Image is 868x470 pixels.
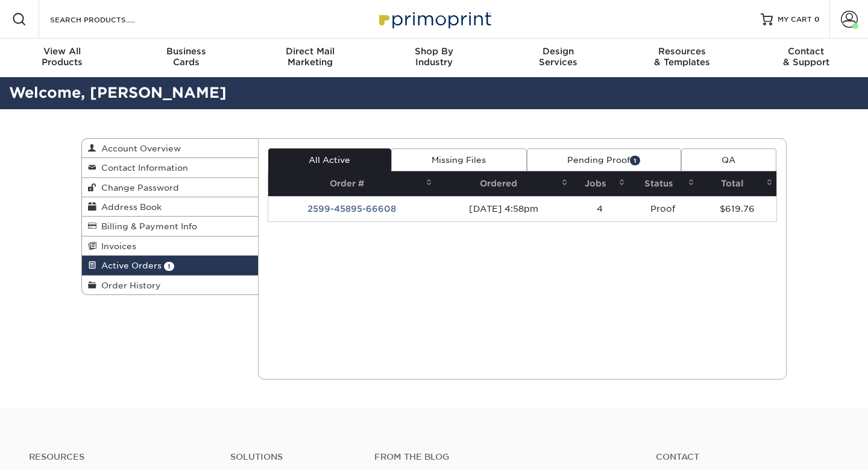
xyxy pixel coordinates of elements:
[527,148,681,171] a: Pending Proof1
[96,144,181,153] span: Account Overview
[49,12,166,27] input: SEARCH PRODUCTS.....
[82,256,258,275] a: Active Orders 1
[629,196,698,221] td: Proof
[814,15,820,24] span: 0
[268,196,436,221] td: 2599-45895-66608
[656,452,839,462] a: Contact
[248,39,372,77] a: Direct MailMarketing
[374,452,624,462] h4: From the Blog
[630,156,640,165] span: 1
[744,46,868,68] div: & Support
[744,39,868,77] a: Contact& Support
[372,46,496,57] span: Shop By
[436,171,571,196] th: Ordered
[248,46,372,57] span: Direct Mail
[372,46,496,68] div: Industry
[436,196,571,221] td: [DATE] 4:58pm
[496,46,620,57] span: Design
[96,163,188,173] span: Contact Information
[268,148,391,171] a: All Active
[82,237,258,256] a: Invoices
[96,241,136,251] span: Invoices
[96,261,162,270] span: Active Orders
[96,281,161,290] span: Order History
[230,452,356,462] h4: Solutions
[620,46,744,57] span: Resources
[124,39,248,77] a: BusinessCards
[681,148,776,171] a: QA
[620,39,744,77] a: Resources& Templates
[82,276,258,294] a: Order History
[82,178,258,197] a: Change Password
[82,139,258,158] a: Account Overview
[164,262,174,271] span: 1
[620,46,744,68] div: & Templates
[391,148,527,171] a: Missing Files
[82,197,258,217] a: Address Book
[698,196,776,221] td: $619.76
[496,39,620,77] a: DesignServices
[778,14,812,25] span: MY CART
[571,196,629,221] td: 4
[29,452,212,462] h4: Resources
[372,39,496,77] a: Shop ByIndustry
[268,171,436,196] th: Order #
[96,221,197,231] span: Billing & Payment Info
[82,217,258,236] a: Billing & Payment Info
[124,46,248,68] div: Cards
[124,46,248,57] span: Business
[571,171,629,196] th: Jobs
[629,171,698,196] th: Status
[96,202,162,212] span: Address Book
[374,6,494,32] img: Primoprint
[698,171,776,196] th: Total
[744,46,868,57] span: Contact
[82,158,258,177] a: Contact Information
[96,183,179,192] span: Change Password
[496,46,620,68] div: Services
[248,46,372,68] div: Marketing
